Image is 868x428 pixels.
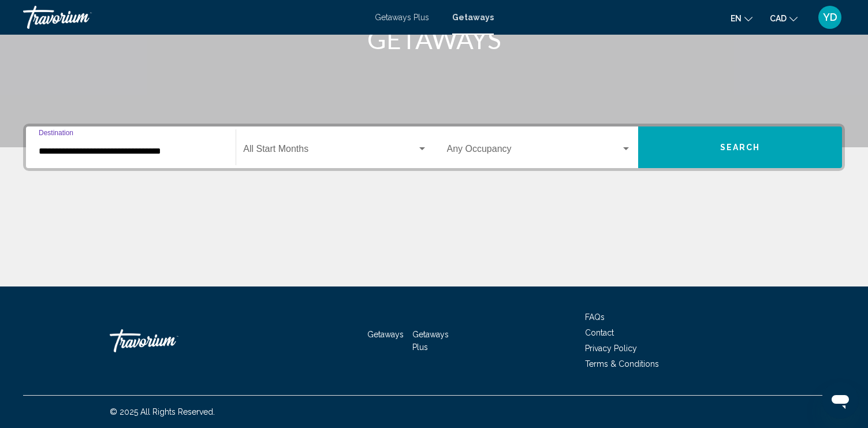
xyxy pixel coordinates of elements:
[731,10,752,27] button: Change language
[720,143,761,152] span: Search
[110,407,215,416] span: © 2025 All Rights Reserved.
[26,126,842,168] div: Search widget
[452,13,494,22] a: Getaways
[770,10,798,27] button: Change currency
[822,382,859,419] iframe: Button to launch messaging window
[638,126,842,168] button: Search
[367,330,404,339] a: Getaways
[585,328,614,337] a: Contact
[412,330,449,352] a: Getaways Plus
[770,14,787,23] span: CAD
[110,323,225,358] a: Travorium
[815,5,845,29] button: User Menu
[731,14,742,23] span: en
[23,6,363,29] a: Travorium
[585,312,605,322] a: FAQs
[585,359,659,369] a: Terms & Conditions
[823,12,837,23] span: YD
[585,344,637,353] a: Privacy Policy
[375,13,429,22] a: Getaways Plus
